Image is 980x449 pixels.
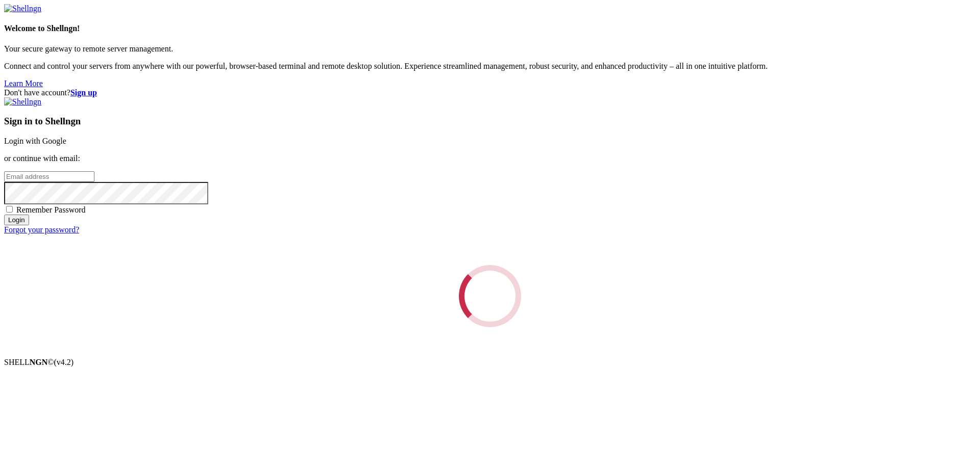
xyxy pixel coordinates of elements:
img: Shellngn [4,4,41,13]
span: SHELL © [4,358,73,366]
div: Don't have account? [4,88,976,97]
h3: Sign in to Shellngn [4,116,976,127]
span: Remember Password [16,205,86,214]
a: Forgot your password? [4,225,79,234]
input: Remember Password [6,206,13,213]
span: 4.2.0 [54,358,74,366]
a: Login with Google [4,137,66,145]
a: Learn More [4,79,43,88]
div: Loading... [454,260,527,333]
p: Connect and control your servers from anywhere with our powerful, browser-based terminal and remo... [4,62,976,71]
img: Shellngn [4,97,41,107]
p: Your secure gateway to remote server management. [4,44,976,54]
h4: Welcome to Shellngn! [4,24,976,33]
a: Sign up [70,88,97,97]
input: Email address [4,171,94,182]
b: NGN [30,358,48,366]
p: or continue with email: [4,154,976,163]
input: Login [4,215,29,225]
